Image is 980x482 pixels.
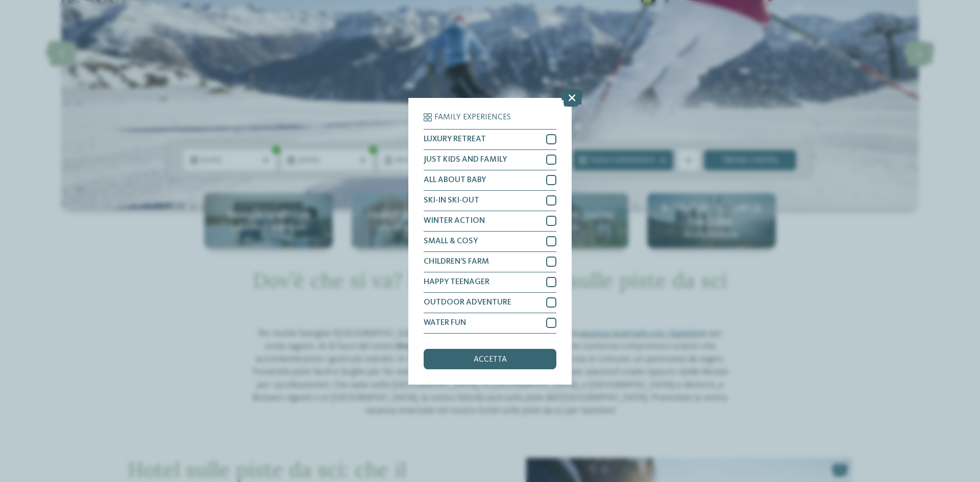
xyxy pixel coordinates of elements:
span: LUXURY RETREAT [424,135,486,143]
span: SKI-IN SKI-OUT [424,196,479,205]
span: accetta [474,356,507,364]
span: CHILDREN’S FARM [424,258,489,266]
span: OUTDOOR ADVENTURE [424,298,511,307]
span: ALL ABOUT BABY [424,176,486,184]
span: WINTER ACTION [424,217,485,225]
span: Family Experiences [434,113,511,121]
span: WATER FUN [424,319,466,327]
span: HAPPY TEENAGER [424,278,489,286]
span: SMALL & COSY [424,237,478,245]
span: JUST KIDS AND FAMILY [424,156,507,164]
